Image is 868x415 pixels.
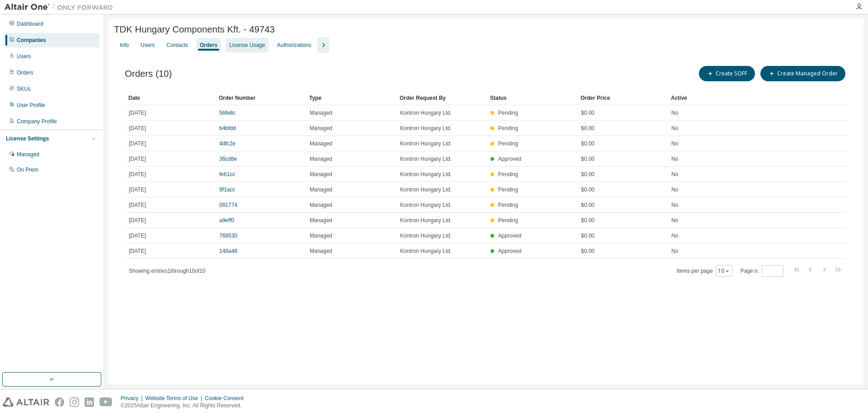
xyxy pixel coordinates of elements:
span: $0.00 [581,155,594,163]
span: Kontron Hungary Ltd. [400,171,452,178]
span: $0.00 [581,232,594,239]
span: No [671,217,678,224]
span: $0.00 [581,186,594,193]
div: Authorizations [277,42,311,49]
div: Order Number [219,91,302,105]
span: Managed [310,125,332,132]
a: 081774 [219,202,237,208]
span: [DATE] [129,201,146,209]
a: 148a48 [219,248,237,254]
span: Approved [498,233,521,239]
span: $0.00 [581,217,594,224]
div: Type [309,91,392,105]
span: Pending [498,125,518,131]
span: Pending [498,187,518,193]
a: 9f1acc [219,187,235,193]
span: Managed [310,247,332,255]
span: [DATE] [129,171,146,178]
div: Active [671,91,793,105]
div: Users [141,42,155,49]
div: SKUs [17,85,31,93]
span: Pending [498,140,518,147]
img: instagram.svg [70,397,79,407]
span: $0.00 [581,201,594,209]
span: Kontron Hungary Ltd. [400,125,452,132]
div: Users [17,53,31,60]
span: Kontron Hungary Ltd. [400,155,452,163]
span: $0.00 [581,109,594,117]
span: Approved [498,248,521,254]
span: Approved [498,156,521,162]
div: Cookie Consent [205,395,249,402]
span: [DATE] [129,155,146,163]
a: fe61cc [219,171,235,177]
span: Managed [310,217,332,224]
span: Kontron Hungary Ltd. [400,201,452,209]
span: Pending [498,202,518,208]
div: Orders [200,42,217,49]
span: [DATE] [129,186,146,193]
span: Kontron Hungary Ltd. [400,186,452,193]
span: $0.00 [581,125,594,132]
div: Info [120,42,129,49]
a: b4bfdd [219,125,236,131]
span: Managed [310,140,332,147]
span: No [671,201,678,209]
a: a9eff0 [219,217,234,224]
span: $0.00 [581,247,594,255]
span: $0.00 [581,140,594,147]
span: [DATE] [129,109,146,117]
span: Items per page [677,265,732,277]
div: Company Profile [17,118,57,125]
div: Contacts [166,42,188,49]
span: No [671,140,678,147]
span: No [671,247,678,255]
div: User Profile [17,102,45,109]
span: [DATE] [129,125,146,132]
div: Order Request By [400,91,483,105]
span: No [671,171,678,178]
div: License Settings [6,135,49,142]
div: On Prem [17,166,38,173]
span: [DATE] [129,247,146,255]
span: Kontron Hungary Ltd. [400,247,452,255]
div: Website Terms of Use [145,395,205,402]
span: Kontron Hungary Ltd. [400,232,452,239]
span: No [671,155,678,163]
img: youtube.svg [99,397,113,407]
button: Create Managed Order [760,66,845,81]
button: Create SOFF [699,66,755,81]
img: altair_logo.svg [3,397,49,407]
span: No [671,186,678,193]
p: © 2025 Altair Engineering, Inc. All Rights Reserved. [121,402,249,410]
span: Kontron Hungary Ltd. [400,217,452,224]
a: 769530 [219,233,237,239]
a: 5bfe8c [219,110,236,116]
span: Pending [498,110,518,116]
span: No [671,109,678,117]
span: Page n. [741,265,783,277]
img: linkedin.svg [85,397,94,407]
div: Companies [17,37,46,44]
span: [DATE] [129,140,146,147]
span: No [671,232,678,239]
div: Order Price [580,91,664,105]
button: 10 [718,267,730,275]
span: Showing entries 1 through 10 of 10 [129,268,206,274]
div: License Usage [229,42,265,49]
span: Managed [310,232,332,239]
span: $0.00 [581,171,594,178]
span: Pending [498,171,518,177]
div: Date [128,91,212,105]
div: Privacy [121,395,145,402]
span: Kontron Hungary Ltd. [400,109,452,117]
span: Pending [498,217,518,224]
div: Dashboard [17,20,43,28]
img: Altair One [5,3,118,12]
span: Managed [310,186,332,193]
span: Managed [310,171,332,178]
span: Orders (10) [125,69,172,79]
span: Kontron Hungary Ltd. [400,140,452,147]
span: No [671,125,678,132]
span: [DATE] [129,232,146,239]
